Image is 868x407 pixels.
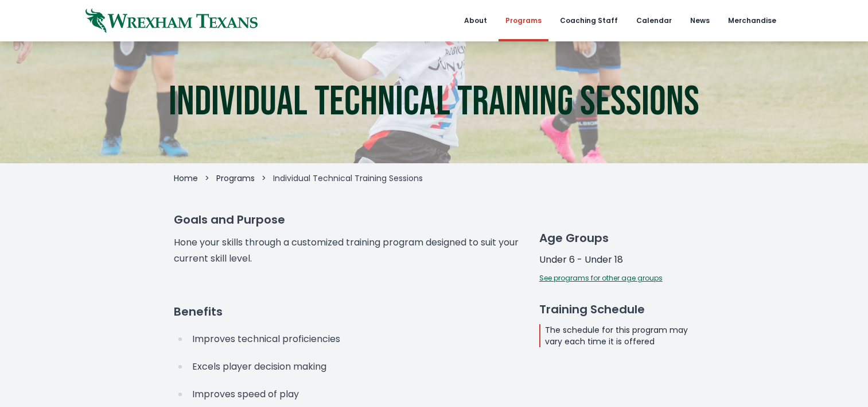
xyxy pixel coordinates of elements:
a: See programs for other age groups [539,273,663,283]
h1: Individual Technical Training Sessions [169,82,699,123]
li: > [205,172,209,184]
h3: Training Schedule [539,301,695,317]
h3: Age Groups [539,230,695,246]
h3: Goals and Purpose [174,212,521,228]
p: Hone your skills through a customized training program designed to suit your current skill level. [174,235,521,267]
span: Individual Technical Training Sessions [273,172,423,184]
p: Improves speed of play [192,386,521,402]
p: Excels player decision making [192,359,521,375]
li: > [262,172,266,184]
p: Under 6 - Under 18 [539,253,695,267]
a: Programs [216,172,255,184]
h3: Benefits [174,304,521,320]
div: The schedule for this program may vary each time it is offered [539,324,695,347]
p: Improves technical proficiencies [192,331,521,347]
a: Home [174,172,198,184]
